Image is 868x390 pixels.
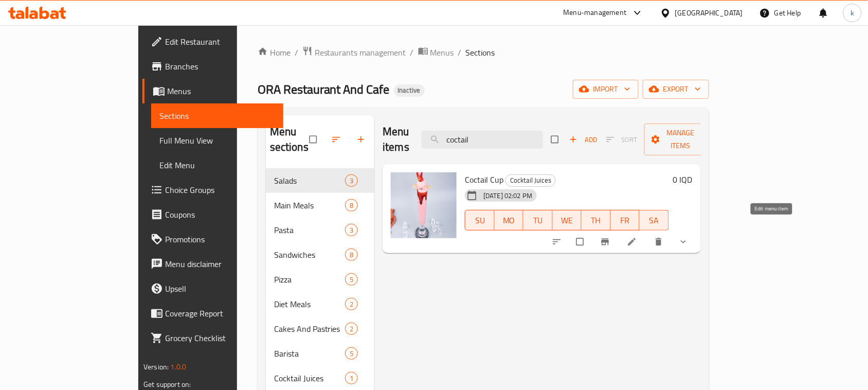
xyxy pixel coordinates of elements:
[325,128,350,151] span: Sort sections
[851,7,854,19] span: k
[506,174,555,186] span: Cocktail Juices
[567,132,600,148] span: Add item
[346,324,357,334] span: 2
[159,159,275,171] span: Edit Menu
[546,231,570,253] button: sort-choices
[151,103,283,128] a: Sections
[346,225,357,235] span: 3
[345,224,358,236] div: items
[266,242,375,267] div: Sandwiches8
[640,210,669,231] button: SA
[466,46,495,59] span: Sections
[165,36,275,48] span: Edit Restaurant
[142,202,283,227] a: Coupons
[165,233,275,245] span: Promotions
[345,273,358,286] div: items
[274,298,345,310] span: Diet Meals
[523,210,553,231] button: TU
[165,60,275,73] span: Branches
[567,132,600,148] button: Add
[274,174,345,187] span: Salads
[458,46,462,59] li: /
[142,178,283,202] a: Choice Groups
[266,267,375,292] div: Pizza5
[350,128,374,151] button: Add section
[675,7,743,19] div: [GEOGRAPHIC_DATA]
[600,132,644,148] span: Select section first
[274,372,345,384] div: Cocktail Juices
[346,374,357,383] span: 1
[644,123,717,155] button: Manage items
[422,131,543,149] input: search
[465,210,494,231] button: SU
[295,46,298,59] li: /
[586,213,607,228] span: TH
[564,7,627,19] div: Menu-management
[505,174,556,187] div: Cocktail Juices
[142,227,283,252] a: Promotions
[346,250,357,260] span: 8
[142,276,283,301] a: Upsell
[142,326,283,350] a: Grocery Checklist
[594,231,619,253] button: Branch-specific-item
[274,347,345,360] span: Barista
[345,199,358,211] div: items
[345,372,358,384] div: items
[557,213,578,228] span: WE
[142,252,283,276] a: Menu disclaimer
[167,85,275,97] span: Menus
[647,231,672,253] button: delete
[274,273,345,286] span: Pizza
[611,210,640,231] button: FR
[394,86,425,95] span: Inactive
[643,80,709,99] button: export
[644,213,665,228] span: SA
[142,54,283,79] a: Branches
[143,360,169,374] span: Version:
[678,237,689,247] svg: Show Choices
[266,292,375,316] div: Diet Meals2
[465,172,503,187] span: Coctail Cup
[345,298,358,310] div: items
[270,124,310,155] h2: Menu sections
[346,176,357,186] span: 3
[274,199,345,211] div: Main Meals
[159,134,275,147] span: Full Menu View
[346,201,357,210] span: 8
[615,213,636,228] span: FR
[346,275,357,285] span: 5
[266,341,375,366] div: Barista5
[303,130,325,149] span: Select all sections
[418,46,454,59] a: Menus
[346,349,357,359] span: 5
[651,83,701,96] span: export
[151,128,283,153] a: Full Menu View
[495,210,524,231] button: MO
[545,130,567,149] span: Select section
[345,323,358,335] div: items
[582,210,611,231] button: TH
[315,46,406,59] span: Restaurants management
[165,184,275,196] span: Choice Groups
[346,299,357,309] span: 2
[653,127,709,152] span: Manage items
[258,78,390,101] span: ORA Restaurant And Cafe
[410,46,414,59] li: /
[266,218,375,242] div: Pasta3
[274,323,345,335] span: Cakes And Pastries
[274,249,345,261] span: Sandwiches
[274,224,345,236] span: Pasta
[479,191,536,201] span: [DATE] 02:02 PM
[573,80,639,99] button: import
[266,193,375,218] div: Main Meals8
[528,213,549,228] span: TU
[266,168,375,193] div: Salads3
[581,83,630,96] span: import
[142,29,283,54] a: Edit Restaurant
[302,46,406,59] a: Restaurants management
[394,84,425,97] div: Inactive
